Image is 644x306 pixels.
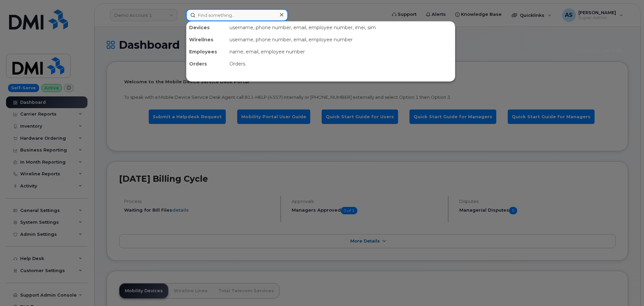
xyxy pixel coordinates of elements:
div: username, phone number, email, employee number [227,34,455,46]
div: Wirelines [186,34,227,46]
div: Orders [227,58,455,70]
div: Orders [186,58,227,70]
div: Devices [186,21,227,34]
div: username, phone number, email, employee number, imei, sim [227,21,455,34]
div: name, email, employee number [227,46,455,58]
div: Employees [186,46,227,58]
